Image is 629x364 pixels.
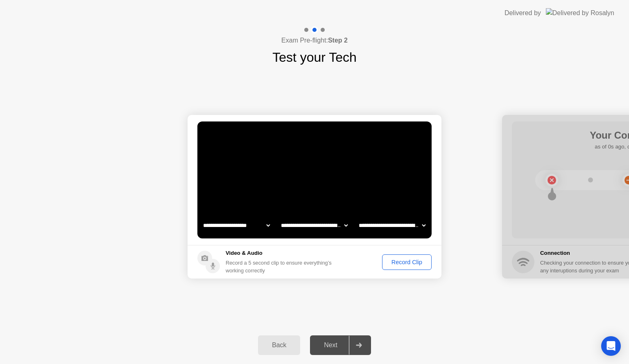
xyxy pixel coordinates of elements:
img: Delivered by Rosalyn [546,8,614,18]
h1: Test your Tech [272,47,357,67]
div: Open Intercom Messenger [601,336,621,356]
b: Step 2 [328,37,348,44]
button: Next [310,335,371,355]
div: Record a 5 second clip to ensure everything’s working correctly [226,259,335,274]
h5: Video & Audio [226,249,335,257]
button: Record Clip [382,254,432,270]
h4: Exam Pre-flight: [281,36,348,45]
div: Next [312,342,349,349]
button: Back [258,335,300,355]
select: Available microphones [357,217,427,234]
div: Delivered by [505,8,541,18]
div: Record Clip [385,259,429,265]
select: Available speakers [279,217,349,234]
div: Back [260,342,298,349]
select: Available cameras [201,217,272,234]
